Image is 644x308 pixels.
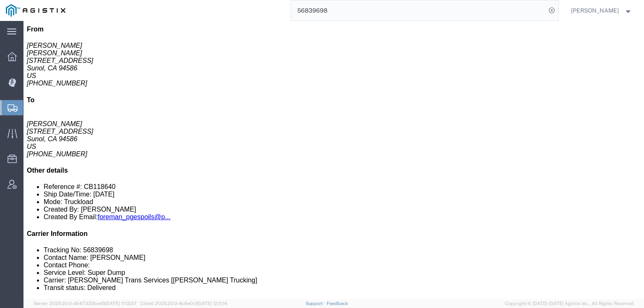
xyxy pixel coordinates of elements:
[327,301,348,306] a: Feedback
[197,301,227,306] span: [DATE] 12:11:14
[23,21,644,299] iframe: FS Legacy Container
[505,300,634,307] span: Copyright © [DATE]-[DATE] Agistix Inc., All Rights Reserved
[571,6,619,15] span: Tammy Bray
[291,0,546,21] input: Search for shipment number, reference number
[571,5,633,16] button: [PERSON_NAME]
[6,4,65,17] img: logo
[34,301,137,306] span: Server: 2025.20.0-db47332bad5
[140,301,227,306] span: Client: 2025.20.0-8c6e0cf
[306,301,327,306] a: Support
[105,301,137,306] span: [DATE] 11:13:37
